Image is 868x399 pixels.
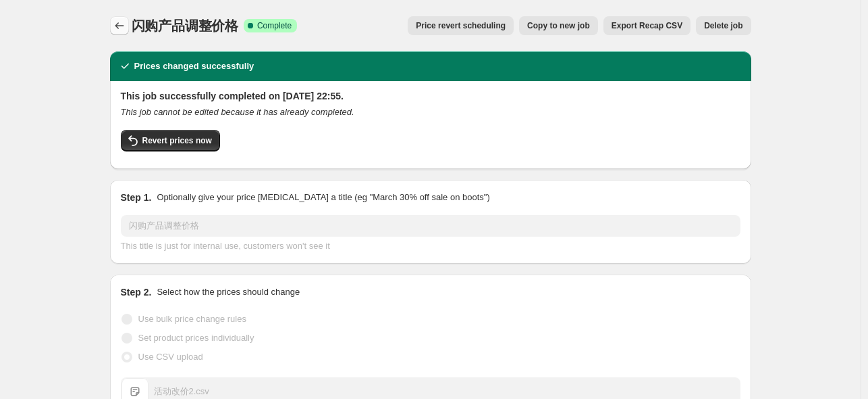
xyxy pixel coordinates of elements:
[519,16,598,35] button: Copy to new job
[416,20,506,31] span: Price revert scheduling
[121,130,220,151] button: Revert prices now
[121,241,330,251] span: This title is just for internal use, customers won't see it
[121,89,740,103] h2: This job successfully completed on [DATE] 22:55.
[132,18,238,33] span: 闪购产品调整价格
[696,16,751,35] button: Delete job
[138,333,254,343] span: Set product prices individually
[527,20,590,31] span: Copy to new job
[142,135,212,146] span: Revert prices now
[612,20,682,31] span: Export Recap CSV
[157,285,300,299] p: Select how the prices should change
[704,20,742,31] span: Delete job
[154,385,209,398] div: 活动改价2.csv
[121,285,152,299] h2: Step 2.
[134,60,254,73] h2: Prices changed successfully
[110,16,129,35] button: Price change jobs
[121,191,152,204] h2: Step 1.
[121,107,354,117] i: This job cannot be edited because it has already completed.
[138,352,203,362] span: Use CSV upload
[408,16,514,35] button: Price revert scheduling
[157,191,489,204] p: Optionally give your price [MEDICAL_DATA] a title (eg "March 30% off sale on boots")
[138,314,246,324] span: Use bulk price change rules
[121,215,740,237] input: 30% off holiday sale
[257,20,292,31] span: Complete
[603,16,690,35] button: Export Recap CSV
